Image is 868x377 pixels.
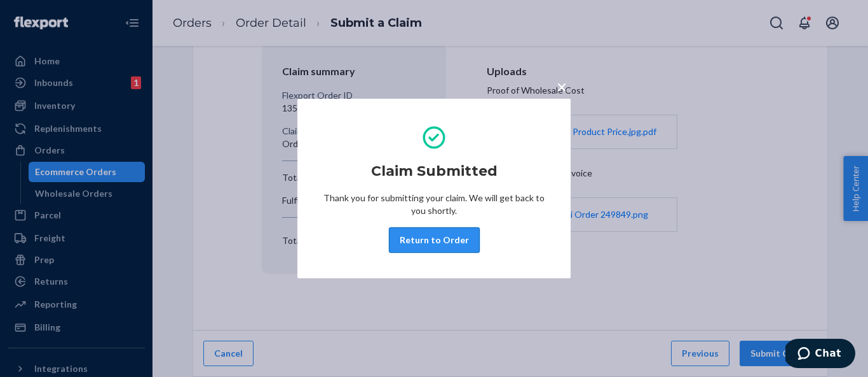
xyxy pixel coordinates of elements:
span: × [557,76,567,97]
p: Thank you for submitting your claim. We will get back to you shortly. [323,192,545,217]
button: Return to Order [389,227,480,253]
iframe: Opens a widget where you can chat to one of our agents [785,339,855,371]
h2: Claim Submitted [371,161,498,181]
